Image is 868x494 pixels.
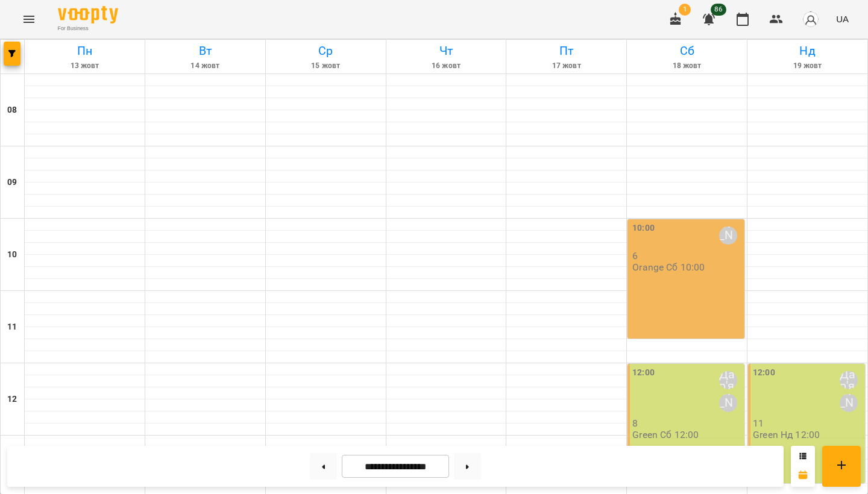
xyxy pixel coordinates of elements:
h6: Сб [629,42,745,60]
h6: Нд [749,42,866,60]
h6: 09 [7,176,17,189]
label: 10:00 [632,222,655,235]
span: 86 [711,4,726,16]
div: Дар'я [719,371,737,389]
p: 11 [753,418,863,428]
label: 12:00 [753,366,775,380]
h6: Ср [268,42,384,60]
span: For Business [58,25,118,33]
span: UA [836,13,849,25]
img: avatar_s.png [802,11,819,28]
h6: 17 жовт [508,60,624,72]
h6: Пн [27,42,143,60]
label: 12:00 [632,366,655,380]
div: Дар'я [840,371,858,389]
h6: 13 жовт [27,60,143,72]
h6: Вт [147,42,263,60]
h6: Пт [508,42,624,60]
div: Максим [840,394,858,412]
h6: 16 жовт [388,60,505,72]
h6: 19 жовт [749,60,866,72]
h6: 10 [7,248,17,261]
button: Menu [14,5,43,34]
p: 8 [632,418,742,428]
h6: 11 [7,320,17,334]
h6: 15 жовт [268,60,384,72]
div: Скок Дмитро [719,227,737,245]
p: 6 [632,251,742,261]
h6: 08 [7,104,17,117]
img: Voopty Logo [58,6,118,23]
span: 1 [679,4,691,16]
p: Orange Сб 10:00 [632,262,705,272]
h6: 12 [7,393,17,406]
div: Максим [719,394,737,412]
h6: 18 жовт [629,60,745,72]
button: UA [831,8,854,30]
p: Green Нд 12:00 [753,430,820,440]
p: Green Сб 12:00 [632,430,699,440]
h6: 14 жовт [147,60,263,72]
h6: Чт [388,42,505,60]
